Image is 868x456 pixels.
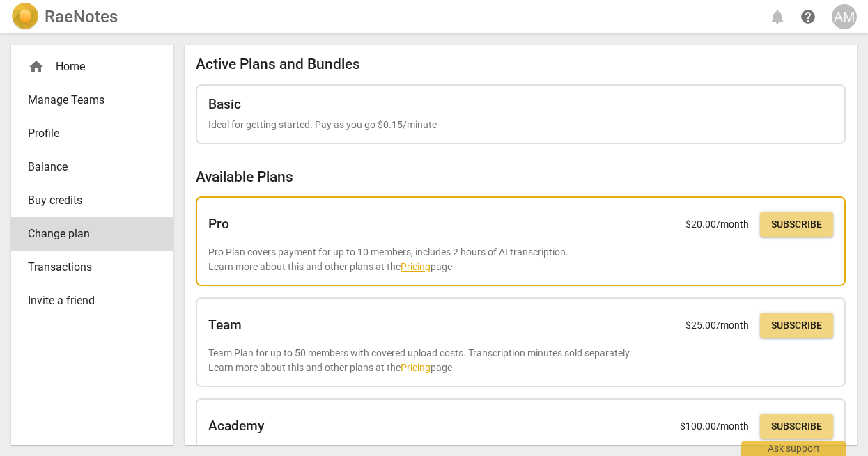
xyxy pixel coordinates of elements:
span: Subscribe [771,319,822,333]
a: Transactions [11,251,173,284]
a: Invite a friend [11,284,173,317]
button: Subscribe [760,313,833,338]
a: Help [796,4,821,29]
h2: Academy [208,418,264,434]
h2: Basic [208,97,241,112]
button: Subscribe [760,414,833,439]
span: Change plan [28,226,146,242]
p: $ 100.00 /month [680,419,749,434]
button: Subscribe [760,212,833,237]
div: Ask support [741,441,846,456]
span: Buy credits [28,192,146,209]
div: Home [28,58,146,75]
a: Manage Teams [11,84,173,117]
span: Balance [28,159,146,175]
span: help [800,8,816,25]
p: Team Plan for up to 50 members with covered upload costs. Transcription minutes sold separately. ... [208,346,833,375]
p: $ 25.00 /month [685,318,749,333]
span: Transactions [28,259,146,276]
span: home [28,58,45,75]
a: Profile [11,117,173,150]
h2: Pro [208,217,229,232]
h2: RaeNotes [45,7,118,26]
a: Pricing [401,261,431,272]
img: Logo [11,3,39,31]
span: Subscribe [771,218,822,232]
a: Balance [11,150,173,184]
h2: Active Plans and Bundles [196,56,846,73]
a: Change plan [11,217,173,251]
span: Profile [28,125,146,142]
button: AM [832,4,857,29]
a: LogoRaeNotes [11,3,118,31]
p: Pro Plan covers payment for up to 10 members, includes 2 hours of AI transcription. Learn more ab... [208,245,833,274]
h2: Team [208,317,242,333]
span: Subscribe [771,420,822,434]
div: Home [11,50,173,84]
span: Manage Teams [28,92,146,109]
a: Pricing [401,362,431,373]
h2: Available Plans [196,168,846,186]
span: Invite a friend [28,292,146,309]
p: $ 20.00 /month [685,217,749,232]
p: Ideal for getting started. Pay as you go $0.15/minute [208,118,833,132]
a: Buy credits [11,184,173,217]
